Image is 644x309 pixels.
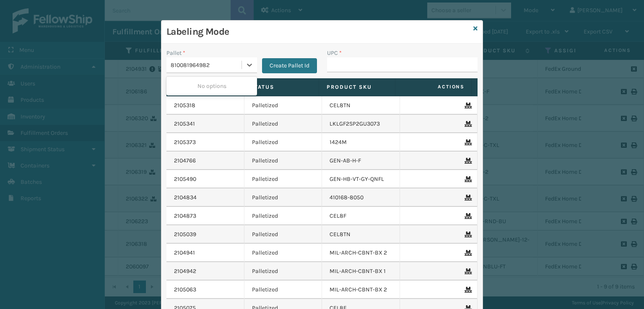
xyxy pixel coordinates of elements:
label: Product SKU [327,83,387,91]
td: Palletized [244,244,322,262]
td: Palletized [244,207,322,225]
i: Remove From Pallet [465,250,470,256]
td: Palletized [244,133,322,152]
td: Palletized [244,225,322,244]
span: Actions [398,80,470,94]
a: 2105039 [174,230,196,239]
td: Palletized [244,262,322,281]
td: Palletized [244,170,322,188]
td: Palletized [244,188,322,207]
td: MIL-ARCH-CBNT-BX 1 [322,262,400,281]
td: GEN-HB-VT-GY-QNFL [322,170,400,188]
a: 2104873 [174,212,196,220]
a: 2104941 [174,249,195,257]
td: Palletized [244,281,322,299]
h3: Labeling Mode [166,26,470,38]
i: Remove From Pallet [465,121,470,127]
td: CEL8TN [322,225,400,244]
i: Remove From Pallet [465,268,470,274]
td: 1424M [322,133,400,152]
td: Palletized [244,152,322,170]
td: CEL8F [322,207,400,225]
a: 2104834 [174,193,197,202]
td: Palletized [244,96,322,115]
label: Status [250,83,311,91]
td: MIL-ARCH-CBNT-BX 2 [322,281,400,299]
td: CEL8TN [322,96,400,115]
a: 2105318 [174,101,195,110]
i: Remove From Pallet [465,176,470,182]
label: UPC [327,49,342,57]
i: Remove From Pallet [465,103,470,108]
a: 2104942 [174,267,196,276]
i: Remove From Pallet [465,139,470,145]
a: 2105341 [174,120,195,128]
label: Pallet [166,49,185,57]
td: GEN-AB-H-F [322,152,400,170]
i: Remove From Pallet [465,213,470,219]
a: 2104766 [174,157,196,165]
a: 2105490 [174,175,196,183]
td: 410168-8050 [322,188,400,207]
a: 2105373 [174,138,196,147]
td: Palletized [244,115,322,133]
a: 2105063 [174,286,196,294]
td: MIL-ARCH-CBNT-BX 2 [322,244,400,262]
i: Remove From Pallet [465,287,470,293]
i: Remove From Pallet [465,195,470,201]
div: No options [166,78,257,94]
td: LKLGF2SP2GU3073 [322,115,400,133]
button: Create Pallet Id [262,58,317,73]
i: Remove From Pallet [465,158,470,164]
i: Remove From Pallet [465,232,470,237]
